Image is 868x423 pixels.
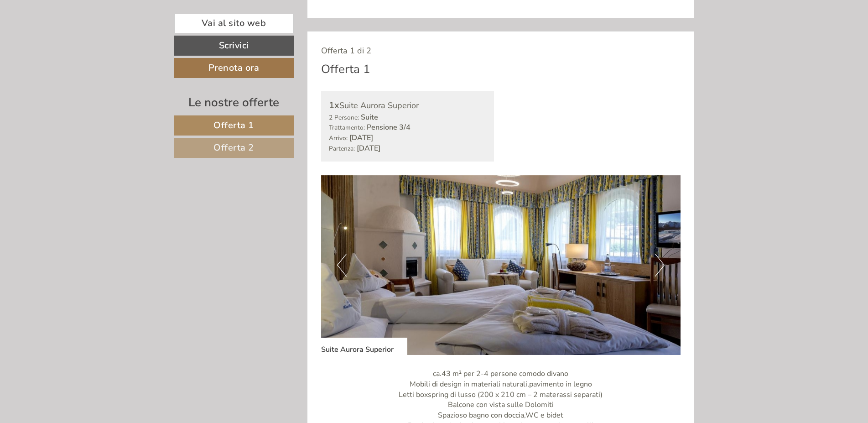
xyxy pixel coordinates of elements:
small: Arrivo: [329,134,348,142]
span: Offerta 1 [213,119,254,131]
div: Suite Aurora Superior [329,99,486,112]
small: 2 Persone: [329,113,359,122]
div: [DATE] [162,7,197,22]
small: Partenza: [329,144,355,153]
b: Pensione 3/4 [367,122,411,132]
button: Invia [311,236,360,256]
button: Previous [337,254,347,277]
small: Trattamento: [329,123,365,132]
b: [DATE] [349,133,373,143]
div: Hotel Kristall [14,26,138,34]
small: 12:00 [14,44,138,51]
a: Prenota ora [174,58,294,78]
div: Suite Aurora Superior [321,338,407,355]
img: image [321,175,681,355]
b: 1x [329,99,339,111]
a: Vai al sito web [174,14,294,33]
span: Offerta 2 [213,141,254,154]
button: Next [655,254,665,277]
b: [DATE] [357,143,380,153]
span: Offerta 1 di 2 [321,45,371,56]
a: Scrivici [174,36,294,56]
b: Suite [361,112,378,122]
div: Offerta 1 [321,61,370,78]
div: Buon giorno, come possiamo aiutarla? [7,25,143,52]
div: Le nostre offerte [174,94,294,111]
